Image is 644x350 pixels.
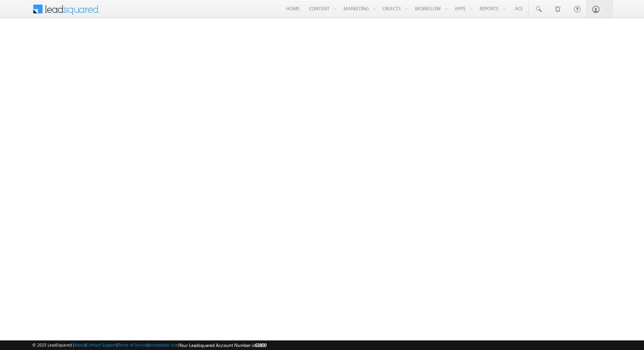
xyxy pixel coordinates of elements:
a: Contact Support [86,342,117,347]
span: 63800 [255,342,266,348]
span: Your Leadsquared Account Number is [179,342,266,348]
a: Acceptable Use [149,342,178,347]
a: About [74,342,85,347]
a: Terms of Service [118,342,148,347]
span: © 2025 LeadSquared | | | | | [32,342,266,349]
